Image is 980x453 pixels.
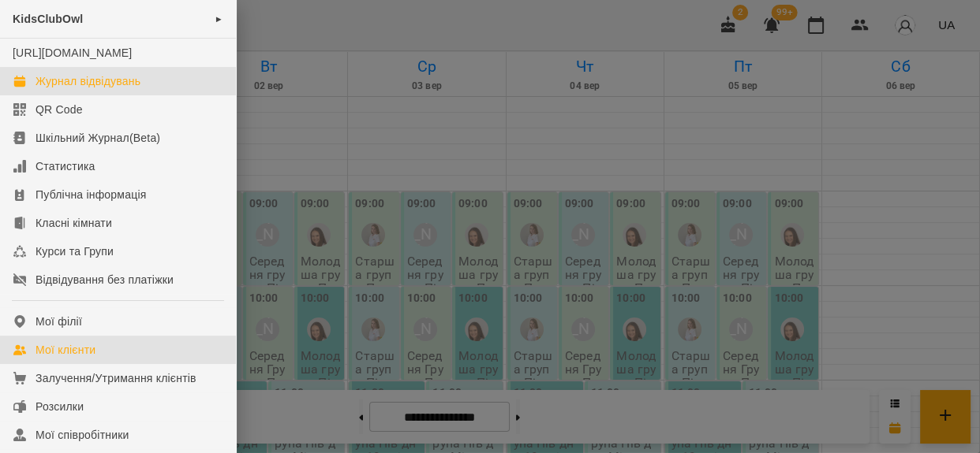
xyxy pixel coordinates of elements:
[13,46,132,59] a: [URL][DOMAIN_NAME]
[215,13,223,25] span: ►
[36,399,84,414] div: Розсилки
[36,243,114,259] div: Курси та Групи
[36,314,82,329] div: Мої філії
[36,187,146,202] div: Публічна інформація
[13,13,83,25] span: KidsClubOwl
[36,73,140,89] div: Журнал відвідувань
[36,102,83,117] div: QR Code
[36,272,174,288] div: Відвідування без платіжки
[36,215,112,231] div: Класні кімнати
[36,370,196,386] div: Залучення/Утримання клієнтів
[36,130,160,146] div: Шкільний Журнал(Beta)
[36,427,129,443] div: Мої співробітники
[36,342,95,358] div: Мої клієнти
[36,158,95,174] div: Статистика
